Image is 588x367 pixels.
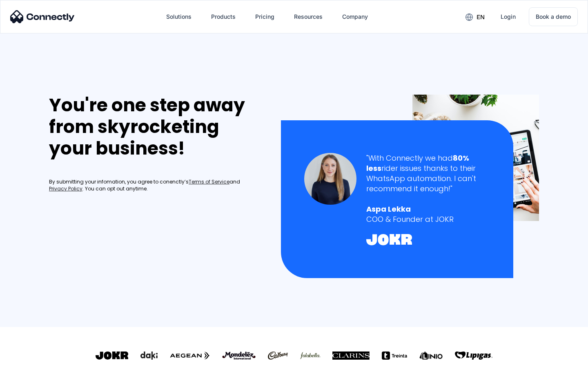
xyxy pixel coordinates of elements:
div: Pricing [255,11,274,22]
a: Privacy Policy [49,186,82,192]
strong: Aspa Lekka [366,204,411,214]
aside: Language selected: English [8,353,49,364]
div: Company [342,11,368,22]
div: Login [501,11,516,22]
ul: Language list [16,353,49,364]
div: "With Connectly we had rider issues thanks to their WhatsApp automation. I can't recommend it eno... [366,153,490,194]
a: Terms of Service [189,179,229,186]
div: Solutions [166,11,192,22]
a: Login [494,7,522,27]
div: en [477,11,485,23]
a: Pricing [249,7,281,27]
img: Connectly Logo [10,10,75,23]
div: Resources [294,11,323,22]
div: COO & Founder at JOKR [366,214,490,224]
a: Book a demo [529,7,578,26]
div: Products [211,11,236,22]
div: You're one step away from skyrocketing your business! [49,95,264,159]
div: By submitting your infomation, you agree to conenctly’s and . You can opt out anytime. [49,179,264,192]
strong: 80% less [366,153,469,173]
